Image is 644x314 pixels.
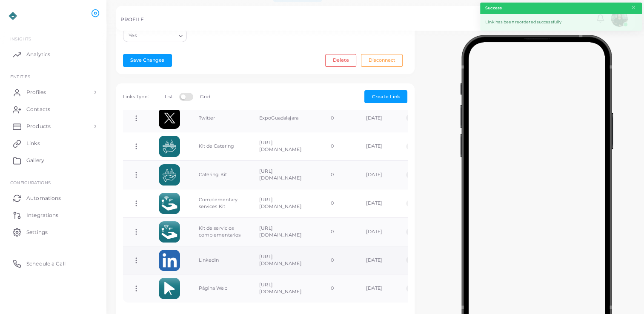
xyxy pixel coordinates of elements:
[26,123,51,130] span: Products
[325,54,356,67] button: Delete
[6,255,100,272] a: Schedule a Call
[357,132,397,161] td: [DATE]
[631,3,636,12] button: Close
[159,136,180,157] img: 96bMxwGRmWUU0erWt29vEiARIvjcZ4wR-1751651296478.png
[189,189,250,218] td: Complementary services Kit
[250,104,321,132] td: ExpoGuadalajara
[6,46,100,63] a: Analytics
[406,228,417,235] span: No
[26,140,40,147] span: Links
[250,161,321,189] td: [URL][DOMAIN_NAME]
[357,246,397,274] td: [DATE]
[159,250,180,271] img: linkedin.png
[26,194,61,202] span: Automations
[321,161,357,189] td: 0
[250,274,321,303] td: [URL][DOMAIN_NAME]
[10,74,30,79] span: ENTITIES
[480,14,642,31] div: Link has been reordered successfully
[6,135,100,152] a: Links
[485,5,502,11] strong: Success
[406,285,417,292] span: No
[189,104,250,132] td: Twitter
[357,189,397,218] td: [DATE]
[200,94,210,100] label: Grid
[321,217,357,246] td: 0
[6,118,100,135] a: Products
[250,246,321,274] td: [URL][DOMAIN_NAME]
[357,104,397,132] td: [DATE]
[189,217,250,246] td: Kit de servicios complementarios
[321,246,357,274] td: 0
[189,132,250,161] td: Kit de Catering
[406,143,417,150] span: No
[26,106,50,113] span: Contacts
[26,211,58,219] span: Integrations
[26,88,46,96] span: Profiles
[250,189,321,218] td: [URL][DOMAIN_NAME]
[123,54,172,67] button: Save Changes
[189,161,250,189] td: Catering Kit
[6,84,100,101] a: Profiles
[123,94,149,100] span: Links Type:
[406,114,417,121] span: No
[364,90,407,103] button: Create Link
[159,278,180,299] img: tZkPClqpE8Z3pats7SbtLqRJJTOFSJUI-1719937830008.png
[6,206,100,223] a: Integrations
[6,152,100,169] a: Gallery
[26,157,44,164] span: Gallery
[250,132,321,161] td: [URL][DOMAIN_NAME]
[250,217,321,246] td: [URL][DOMAIN_NAME]
[357,161,397,189] td: [DATE]
[372,94,400,100] span: Create Link
[159,193,180,214] img: 4Z8DSasXbAHuTrcjKRnXMG7I7Udtsl50-1721408132191.png
[10,36,31,41] span: INSIGHTS
[10,180,51,185] span: Configurations
[321,189,357,218] td: 0
[159,221,180,243] img: oLaInOn3DUB1PtSMXZQQanr5hmrBrOZE-1721408110336.png
[6,223,100,240] a: Settings
[361,54,403,67] button: Disconnect
[406,171,417,178] span: No
[26,51,50,58] span: Analytics
[8,8,55,24] img: logo
[120,17,144,23] h5: PROFILE
[189,246,250,274] td: LinkedIn
[26,228,48,236] span: Settings
[321,132,357,161] td: 0
[321,274,357,303] td: 0
[321,104,357,132] td: 0
[6,101,100,118] a: Contacts
[159,164,180,186] img: cjLgR533GAd4n6TRPfLJ9dHbua5mLx1h-1753469474482.png
[6,189,100,206] a: Automations
[357,274,397,303] td: [DATE]
[165,94,172,100] label: List
[357,217,397,246] td: [DATE]
[159,108,180,129] img: twitter.png
[406,257,417,263] span: No
[406,200,417,207] span: No
[189,274,250,303] td: Página Web
[26,260,66,268] span: Schedule a Call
